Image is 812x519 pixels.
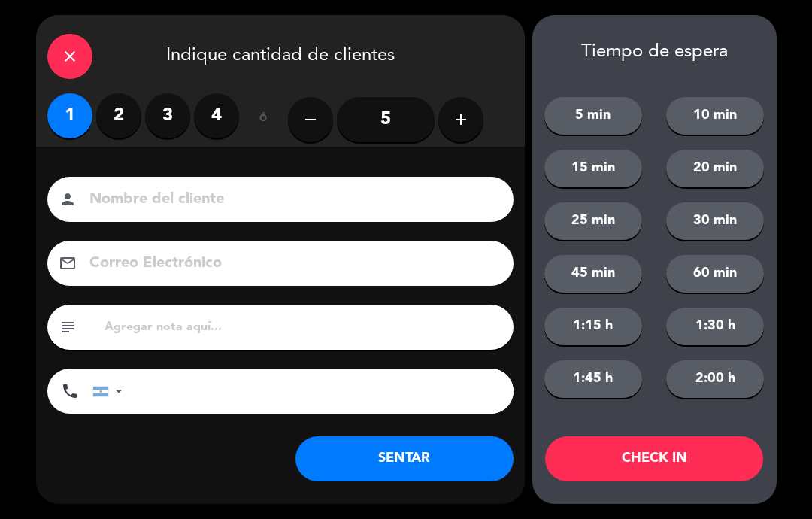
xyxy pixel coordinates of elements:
label: 4 [194,93,239,138]
label: 2 [96,93,141,138]
div: ó [239,93,288,146]
div: Tiempo de espera [532,41,777,63]
i: subject [59,318,77,336]
label: 1 [47,93,92,138]
label: 3 [145,93,190,138]
button: CHECK IN [545,436,763,481]
button: 1:30 h [666,308,764,345]
button: remove [288,97,333,142]
button: 60 min [666,255,764,293]
button: 25 min [544,202,642,240]
div: Argentina: +54 [93,369,128,413]
button: 1:15 h [544,308,642,345]
button: 1:45 h [544,360,642,398]
button: SENTAR [295,436,514,481]
i: phone [61,382,79,400]
button: 20 min [666,150,764,187]
i: email [59,254,77,272]
input: Correo Electrónico [88,250,494,277]
i: add [452,111,470,129]
button: 2:00 h [666,360,764,398]
div: Indique cantidad de clientes [36,15,525,93]
button: 15 min [544,150,642,187]
button: 10 min [666,97,764,135]
input: Agregar nota aquí... [103,317,502,338]
button: add [438,97,483,142]
i: close [61,47,79,65]
button: 30 min [666,202,764,240]
input: Nombre del cliente [88,187,494,213]
i: person [59,190,77,208]
button: 5 min [544,97,642,135]
i: remove [301,111,320,129]
button: 45 min [544,255,642,293]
